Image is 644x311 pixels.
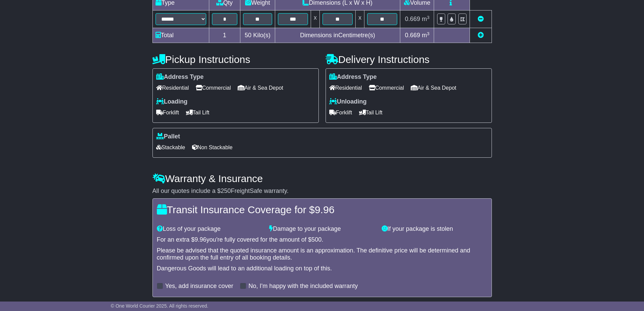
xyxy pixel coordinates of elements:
[238,83,283,93] span: Air & Sea Depot
[152,173,492,184] h4: Warranty & Insurance
[329,98,367,106] label: Unloading
[165,283,233,290] label: Yes, add insurance cover
[422,32,430,39] span: m
[157,247,487,262] div: Please be advised that the quoted insurance amount is an approximation. The definitive price will...
[156,98,188,106] label: Loading
[156,133,180,140] label: Pallet
[411,83,456,93] span: Air & Sea Depot
[315,204,334,215] span: 9.96
[478,32,484,39] a: Add new item
[186,107,210,118] span: Tail Lift
[157,204,487,215] h4: Transit Insurance Coverage for $
[156,107,179,118] span: Forklift
[111,303,209,309] span: © One World Courier 2025. All rights reserved.
[405,16,420,22] span: 0.669
[329,83,362,93] span: Residential
[266,225,378,233] div: Damage to your package
[153,225,266,233] div: Loss of your package
[422,16,430,22] span: m
[378,225,491,233] div: If your package is stolen
[152,54,319,65] h4: Pickup Instructions
[157,236,487,244] div: For an extra $ you're fully covered for the amount of $ .
[195,236,207,243] span: 9.96
[369,83,404,93] span: Commercial
[156,83,189,93] span: Residential
[311,10,319,28] td: x
[245,32,252,39] span: 50
[359,107,383,118] span: Tail Lift
[196,83,231,93] span: Commercial
[275,28,400,43] td: Dimensions in Centimetre(s)
[157,265,487,272] div: Dangerous Goods will lead to an additional loading on top of this.
[221,187,231,194] span: 250
[152,187,492,195] div: All our quotes include a $ FreightSafe warranty.
[478,16,484,22] a: Remove this item
[329,73,377,81] label: Address Type
[248,283,358,290] label: No, I'm happy with the included warranty
[427,15,430,20] sup: 3
[156,73,204,81] label: Address Type
[209,28,240,43] td: 1
[427,31,430,36] sup: 3
[192,142,233,153] span: Non Stackable
[329,107,352,118] span: Forklift
[356,10,364,28] td: x
[405,32,420,39] span: 0.669
[326,54,492,65] h4: Delivery Instructions
[152,28,209,43] td: Total
[240,28,275,43] td: Kilo(s)
[156,142,185,153] span: Stackable
[311,236,321,243] span: 500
